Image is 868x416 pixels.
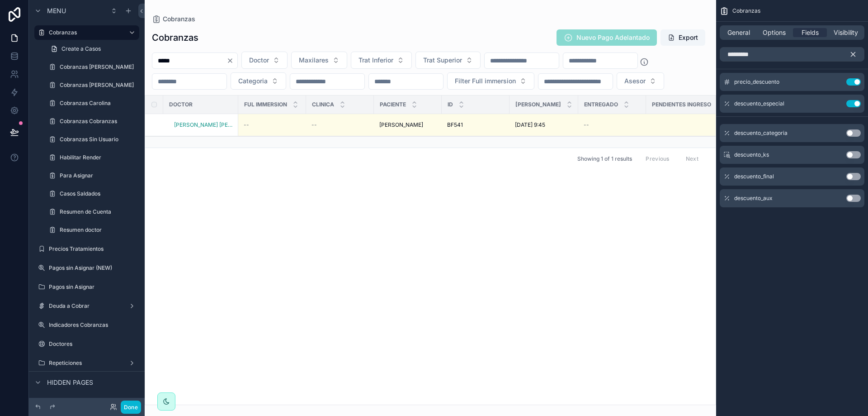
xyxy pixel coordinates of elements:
a: Deuda a Cobrar [34,299,139,313]
label: Pagos sin Asignar (NEW) [49,264,137,272]
button: Done [121,401,141,414]
span: Doctor [169,101,193,108]
a: Pagos sin Asignar (NEW) [34,261,139,275]
span: Cobranzas [732,7,760,14]
span: descuento_categoria [734,129,788,137]
span: Clinica [312,101,334,108]
label: Cobranzas [PERSON_NAME] [60,63,137,71]
a: [PERSON_NAME] [PERSON_NAME] [174,121,233,129]
span: Ful immersion [244,101,287,108]
span: Asesor [624,77,646,86]
span: descuento_ks [734,151,769,158]
span: Categoria [238,77,268,86]
label: Resumen de Cuenta [60,208,137,215]
a: Casos Saldados [45,186,139,201]
label: Repeticiones [49,359,125,367]
label: Indicadores Cobranzas [49,321,137,329]
span: [PERSON_NAME] [515,101,561,108]
button: Clear [226,57,237,64]
button: Select Button [231,72,286,90]
label: Pagos sin Asignar [49,283,137,291]
span: [DATE] 9:45 [515,121,545,129]
span: Filter Full immersion [455,77,516,86]
label: Resumen doctor [60,226,137,234]
a: Cobranzas [PERSON_NAME] [45,60,139,74]
label: Habilitar Render [60,154,137,161]
label: Cobranzas Carolina [60,100,137,107]
button: Select Button [415,52,481,69]
label: Casos Saldados [60,190,137,197]
span: precio_descuento [734,78,779,86]
a: Cobranzas [34,25,139,40]
span: [PERSON_NAME] [379,121,423,129]
button: Select Button [351,52,412,69]
a: -- [311,121,368,129]
span: descuento_aux [734,195,773,202]
span: Fields [802,28,819,37]
span: descuento_final [734,173,774,180]
a: Indicadores Cobranzas [34,318,139,332]
span: Create a Casos [61,45,101,53]
span: Cobranzas [163,14,195,24]
a: Cobranzas Cobranzas [45,114,139,129]
label: Cobranzas Cobranzas [60,118,137,125]
button: Select Button [241,52,288,69]
span: Hidden pages [47,378,93,387]
a: Precios Tratamientos [34,242,139,256]
a: Pagos sin Asignar [34,280,139,294]
label: Precios Tratamientos [49,245,137,253]
a: Habilitar Render [45,150,139,165]
span: Paciente [380,101,406,108]
h1: Cobranzas [152,31,198,44]
label: Cobranzas [PERSON_NAME] [60,81,137,89]
label: Para Asignar [60,172,137,179]
a: Resumen doctor [45,223,139,237]
span: Entregado [584,101,618,108]
span: Trat Inferior [359,56,393,65]
span: -- [311,121,317,129]
a: [DATE] 9:45 [515,121,573,129]
label: Cobranzas [49,29,121,36]
button: Select Button [447,72,534,90]
span: Maxilares [299,56,329,65]
button: Select Button [291,52,347,69]
a: Create a Casos [45,42,139,56]
label: Cobranzas Sin Usuario [60,136,137,143]
a: -- [584,121,641,129]
button: Export [660,29,705,46]
span: Options [763,28,786,37]
span: Pendientes ingreso [652,101,711,108]
span: Doctor [249,56,269,65]
span: BF541 [447,121,463,129]
span: -- [584,121,589,129]
span: Showing 1 of 1 results [577,155,632,163]
a: Resumen de Cuenta [45,205,139,219]
span: descuento_especial [734,100,784,107]
a: Doctores [34,337,139,351]
span: -- [244,121,249,129]
span: General [727,28,750,37]
label: Deuda a Cobrar [49,302,125,310]
a: Cobranzas [152,14,195,24]
a: Cobranzas [PERSON_NAME] [45,78,139,92]
span: Menu [47,6,66,15]
button: Select Button [617,72,664,90]
span: Visibility [834,28,858,37]
span: Trat Superior [423,56,462,65]
label: Doctores [49,340,137,348]
a: Repeticiones [34,356,139,370]
span: ID [448,101,453,108]
a: [PERSON_NAME] [379,121,436,129]
a: -- [244,121,301,129]
a: Cobranzas Sin Usuario [45,132,139,147]
a: BF541 [447,121,504,129]
a: Cobranzas Carolina [45,96,139,110]
a: Para Asignar [45,168,139,183]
